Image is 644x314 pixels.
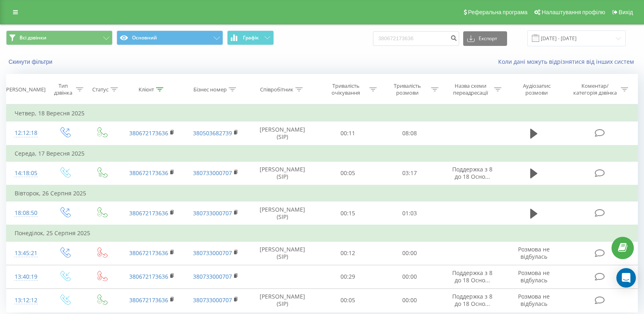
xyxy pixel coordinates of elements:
[129,169,168,177] a: 380672173636
[317,265,379,288] td: 00:29
[379,241,440,265] td: 00:00
[193,86,227,93] div: Бізнес номер
[379,161,440,185] td: 03:17
[15,205,38,221] div: 18:08:50
[129,249,168,257] a: 380672173636
[452,269,492,284] span: Поддержка з 8 до 18 Осно...
[7,105,638,121] td: Четвер, 18 Вересня 2025
[15,245,38,261] div: 13:45:21
[463,31,507,46] button: Експорт
[248,161,317,185] td: [PERSON_NAME] (SIP)
[193,273,232,280] a: 380733000707
[248,288,317,312] td: [PERSON_NAME] (SIP)
[7,145,638,162] td: Середа, 17 Вересня 2025
[379,121,440,145] td: 08:08
[7,225,638,241] td: Понеділок, 25 Серпня 2025
[317,161,379,185] td: 00:05
[518,245,550,260] span: Розмова не відбулась
[616,268,636,288] div: Open Intercom Messenger
[452,165,492,180] span: Поддержка з 8 до 18 Осно...
[92,86,108,93] div: Статус
[379,265,440,288] td: 00:00
[248,241,317,265] td: [PERSON_NAME] (SIP)
[15,292,38,308] div: 13:12:12
[227,30,274,45] button: Графік
[512,82,562,96] div: Аудіозапис розмови
[129,129,168,137] a: 380672173636
[324,82,367,96] div: Тривалість очікування
[248,121,317,145] td: [PERSON_NAME] (SIP)
[129,273,168,280] a: 380672173636
[6,58,56,65] button: Скинути фільтри
[7,185,638,201] td: Вівторок, 26 Серпня 2025
[386,82,429,96] div: Тривалість розмови
[20,35,46,41] span: Всі дзвінки
[129,209,168,217] a: 380672173636
[379,288,440,312] td: 00:00
[498,58,638,65] a: Коли дані можуть відрізнятися вiд інших систем
[193,129,232,137] a: 380503682739
[193,249,232,257] a: 380733000707
[260,86,293,93] div: Співробітник
[317,241,379,265] td: 00:12
[139,86,154,93] div: Клієнт
[518,292,550,308] span: Розмова не відбулась
[193,296,232,304] a: 380733000707
[248,201,317,225] td: [PERSON_NAME] (SIP)
[243,35,259,41] span: Графік
[379,201,440,225] td: 01:03
[373,31,459,46] input: Пошук за номером
[317,288,379,312] td: 00:05
[317,201,379,225] td: 00:15
[53,82,74,96] div: Тип дзвінка
[452,292,492,308] span: Поддержка з 8 до 18 Осно...
[193,169,232,177] a: 380733000707
[571,82,619,96] div: Коментар/категорія дзвінка
[15,125,38,141] div: 12:12:18
[449,82,492,96] div: Назва схеми переадресації
[193,209,232,217] a: 380733000707
[129,296,168,304] a: 380672173636
[542,9,605,15] span: Налаштування профілю
[6,30,113,45] button: Всі дзвінки
[15,269,38,285] div: 13:40:19
[15,165,38,181] div: 14:18:05
[619,9,633,15] span: Вихід
[317,121,379,145] td: 00:11
[468,9,528,15] span: Реферальна програма
[518,269,550,284] span: Розмова не відбулась
[117,30,223,45] button: Основний
[4,86,46,93] div: [PERSON_NAME]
